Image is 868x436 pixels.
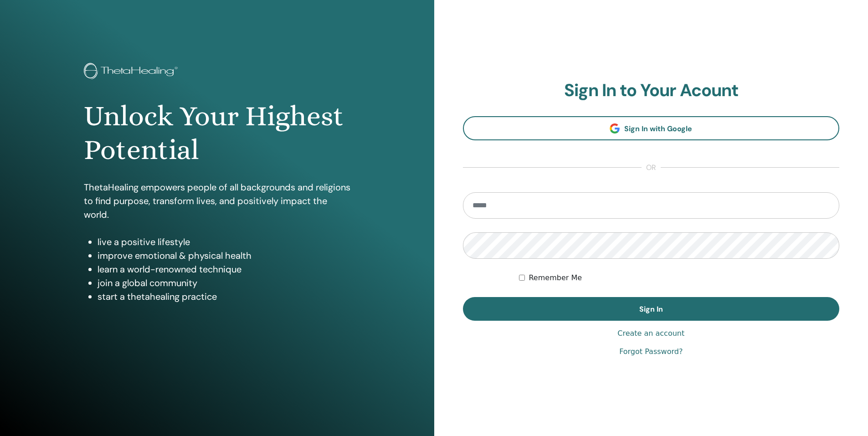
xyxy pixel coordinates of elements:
h1: Unlock Your Highest Potential [84,99,350,167]
a: Forgot Password? [619,346,683,357]
label: Remember Me [529,272,582,283]
span: Sign In [639,304,663,314]
h2: Sign In to Your Acount [463,80,840,101]
li: learn a world-renowned technique [98,262,350,276]
li: live a positive lifestyle [98,235,350,249]
li: start a thetahealing practice [98,290,350,303]
li: improve emotional & physical health [98,249,350,262]
div: Keep me authenticated indefinitely or until I manually logout [519,272,839,283]
a: Create an account [617,328,684,339]
button: Sign In [463,297,840,321]
a: Sign In with Google [463,116,840,140]
p: ThetaHealing empowers people of all backgrounds and religions to find purpose, transform lives, a... [84,180,350,221]
li: join a global community [98,276,350,290]
span: or [642,162,661,173]
span: Sign In with Google [624,124,692,133]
